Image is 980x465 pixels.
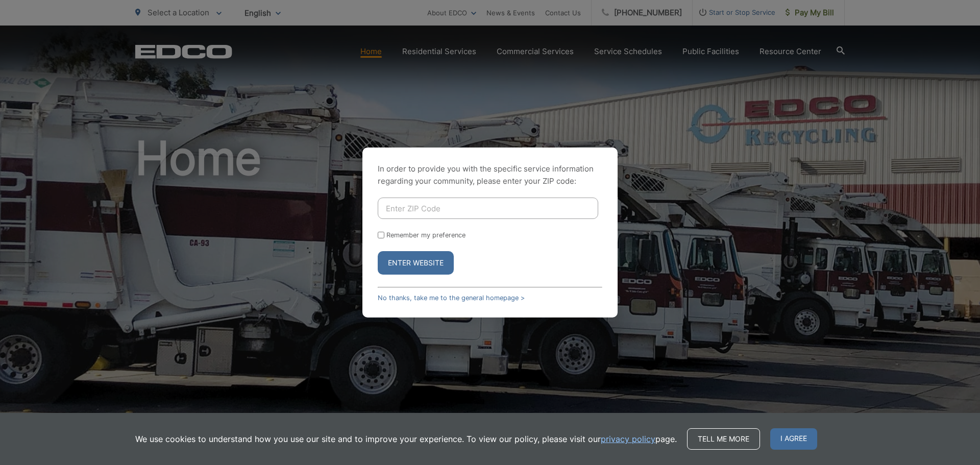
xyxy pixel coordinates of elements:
[135,433,677,445] p: We use cookies to understand how you use our site and to improve your experience. To view our pol...
[601,433,655,445] a: privacy policy
[378,251,454,275] button: Enter Website
[386,231,465,239] label: Remember my preference
[687,428,760,450] a: Tell me more
[770,428,817,450] span: I agree
[378,163,602,187] p: In order to provide you with the specific service information regarding your community, please en...
[378,198,598,219] input: Enter ZIP Code
[378,294,525,302] a: No thanks, take me to the general homepage >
